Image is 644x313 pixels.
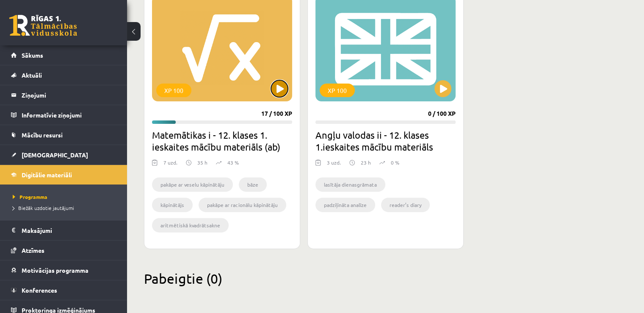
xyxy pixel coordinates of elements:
legend: Ziņojumi [22,85,116,105]
li: padziļināta analīze [315,198,375,212]
div: 3 uzd. [327,159,341,171]
span: Sākums [22,51,43,59]
h2: Matemātikas i - 12. klases 1. ieskaites mācību materiāls (ab) [152,129,292,153]
a: Sākums [11,45,116,65]
a: Biežāk uzdotie jautājumi [13,204,119,212]
span: Motivācijas programma [22,266,88,274]
a: Rīgas 1. Tālmācības vidusskola [9,15,77,36]
li: kāpinātājs [152,198,193,212]
li: aritmētiskā kvadrātsakne [152,218,229,232]
a: Atzīmes [11,240,116,260]
a: Informatīvie ziņojumi [11,105,116,125]
p: 0 % [391,159,399,166]
span: Programma [13,193,47,200]
h2: Pabeigtie (0) [144,270,627,287]
a: Maksājumi [11,221,116,240]
span: Mācību resursi [22,131,63,139]
p: 43 % [227,159,239,166]
a: [DEMOGRAPHIC_DATA] [11,145,116,165]
a: Programma [13,193,119,201]
legend: Informatīvie ziņojumi [22,105,116,125]
a: Digitālie materiāli [11,165,116,184]
a: Motivācijas programma [11,260,116,280]
p: 35 h [197,159,207,166]
li: pakāpe ar racionālu kāpinātāju [199,198,286,212]
a: Mācību resursi [11,125,116,145]
legend: Maksājumi [22,221,116,240]
p: 23 h [361,159,371,166]
li: lasītāja dienasgrāmata [315,177,385,192]
span: Konferences [22,286,57,294]
a: Konferences [11,280,116,300]
span: Aktuāli [22,71,42,79]
li: bāze [239,177,267,192]
div: 7 uzd. [163,159,177,171]
a: Aktuāli [11,65,116,85]
span: Atzīmes [22,246,44,254]
div: XP 100 [320,84,355,97]
span: Digitālie materiāli [22,171,72,179]
a: Ziņojumi [11,85,116,105]
li: pakāpe ar veselu kāpinātāju [152,177,233,192]
h2: Angļu valodas ii - 12. klases 1.ieskaites mācību materiāls [315,129,456,153]
span: Biežāk uzdotie jautājumi [13,204,74,211]
span: [DEMOGRAPHIC_DATA] [22,151,88,159]
li: reader’s diary [381,198,430,212]
div: XP 100 [156,84,191,97]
